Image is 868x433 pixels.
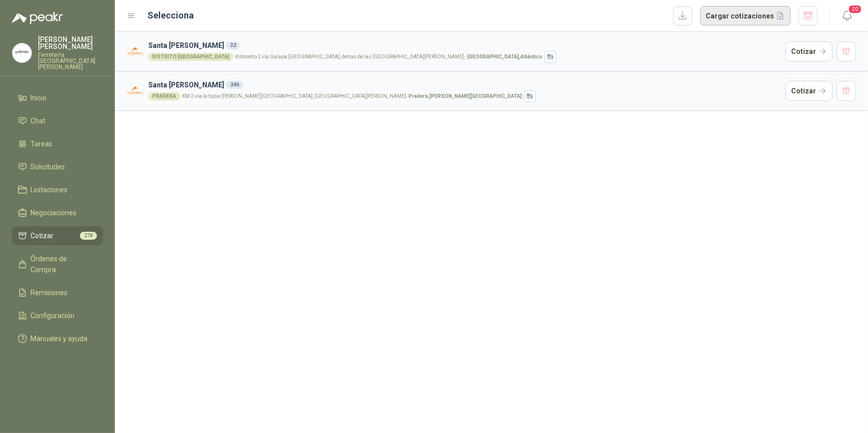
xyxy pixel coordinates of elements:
p: [PERSON_NAME] [PERSON_NAME] [38,36,103,50]
button: 20 [838,7,856,25]
a: Negociaciones [12,203,103,222]
span: Manuales y ayuda [31,333,88,344]
div: 32 [226,41,240,49]
a: Licitaciones [12,180,103,199]
a: Manuales y ayuda [12,329,103,348]
button: Cargar cotizaciones [700,6,791,26]
h3: Santa [PERSON_NAME] [148,40,782,51]
div: 246 [226,81,243,89]
img: Company Logo [127,82,144,100]
button: Cotizar [786,81,833,101]
a: Configuración [12,306,103,325]
span: 278 [80,232,97,240]
span: Remisiones [31,287,68,298]
p: KM 2 vía la tupia [PERSON_NAME][GEOGRAPHIC_DATA], [GEOGRAPHIC_DATA][PERSON_NAME] - [182,94,522,99]
span: Órdenes de Compra [31,253,93,275]
span: Configuración [31,310,75,321]
img: Company Logo [127,43,144,60]
span: Solicitudes [31,161,65,172]
strong: [GEOGRAPHIC_DATA] , Atlántico [467,54,542,59]
strong: Pradera , [PERSON_NAME][GEOGRAPHIC_DATA] [409,93,522,99]
p: Ferretería [GEOGRAPHIC_DATA][PERSON_NAME] [38,52,103,70]
p: Kilómetro 3 vía Galapa [GEOGRAPHIC_DATA], detras de las [GEOGRAPHIC_DATA][PERSON_NAME], - [235,54,542,59]
h2: Selecciona [148,8,194,22]
span: Licitaciones [31,184,68,195]
img: Logo peakr [12,12,63,24]
span: Chat [31,115,46,126]
button: Cotizar [786,41,833,61]
span: Tareas [31,138,53,149]
a: Cotizar278 [12,226,103,245]
div: DISTRITO [GEOGRAPHIC_DATA] [148,53,233,61]
a: Remisiones [12,283,103,302]
span: Negociaciones [31,207,77,218]
h3: Santa [PERSON_NAME] [148,79,782,90]
a: Órdenes de Compra [12,249,103,279]
span: Cotizar [31,230,54,241]
span: Inicio [31,92,47,103]
a: Inicio [12,88,103,107]
a: Solicitudes [12,157,103,176]
div: PRADERA [148,92,180,100]
a: Chat [12,111,103,130]
span: 20 [848,4,862,14]
img: Company Logo [12,43,31,62]
a: Tareas [12,134,103,153]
